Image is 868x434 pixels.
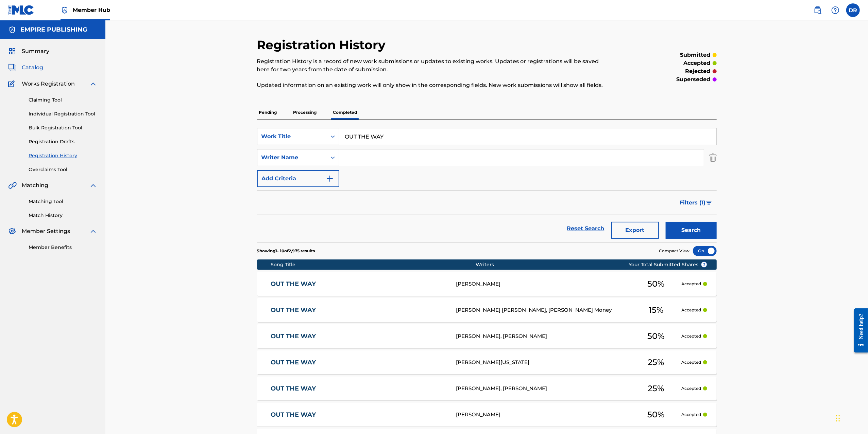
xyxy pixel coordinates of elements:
p: superseded [677,75,711,84]
img: Works Registration [8,80,17,88]
iframe: Resource Center [849,303,868,358]
p: Accepted [681,412,701,418]
p: Pending [257,105,279,120]
p: Accepted [681,281,701,287]
img: expand [89,80,97,88]
img: search [814,6,822,14]
a: Overclaims Tool [29,166,97,173]
div: [PERSON_NAME] [PERSON_NAME], [PERSON_NAME] Money [456,306,631,314]
img: Delete Criterion [709,149,717,166]
a: Matching Tool [29,198,97,205]
a: Registration Drafts [29,138,97,145]
span: 25 % [648,382,664,395]
button: Search [666,222,717,239]
span: Compact View [659,248,690,254]
p: Accepted [681,385,701,392]
img: Accounts [8,26,16,34]
span: Catalog [22,64,43,72]
img: Catalog [8,64,16,72]
span: Your Total Submitted Shares [629,261,707,268]
a: OUT THE WAY [271,332,447,340]
h5: EMPIRE PUBLISHING [20,26,87,34]
p: Accepted [681,333,701,339]
button: Export [611,222,659,239]
p: submitted [680,51,711,59]
iframe: Chat Widget [834,401,868,434]
img: expand [89,181,97,189]
a: OUT THE WAY [271,385,447,393]
img: 9d2ae6d4665cec9f34b9.svg [326,175,334,183]
div: User Menu [846,3,860,17]
div: Song Title [271,261,476,268]
img: filter [706,201,712,205]
p: Registration History is a record of new work submissions or updates to existing works. Updates or... [257,57,611,74]
span: Filters ( 1 ) [680,199,706,207]
p: rejected [685,67,711,75]
div: [PERSON_NAME], [PERSON_NAME] [456,385,631,393]
div: [PERSON_NAME], [PERSON_NAME] [456,332,631,340]
a: OUT THE WAY [271,280,447,288]
span: 50 % [647,278,664,290]
a: OUT THE WAY [271,411,447,419]
span: 50 % [647,330,664,342]
a: Match History [29,212,97,219]
div: [PERSON_NAME] [456,280,631,288]
button: Filters (1) [676,194,717,211]
span: Member Hub [73,6,110,14]
a: CatalogCatalog [8,64,43,72]
div: Work Title [261,132,323,141]
p: Completed [331,105,359,120]
span: Matching [22,181,48,189]
div: [PERSON_NAME] [456,411,631,419]
div: Drag [836,408,840,429]
p: Accepted [681,359,701,365]
img: Summary [8,47,16,55]
a: Member Benefits [29,244,97,251]
span: 25 % [648,356,664,368]
a: SummarySummary [8,47,49,55]
a: Registration History [29,152,97,159]
p: Accepted [681,307,701,313]
div: Writer Name [261,153,323,162]
p: accepted [684,59,711,67]
a: Reset Search [564,221,608,236]
img: help [831,6,839,14]
img: expand [89,227,97,235]
a: Bulk Registration Tool [29,124,97,131]
div: [PERSON_NAME][US_STATE] [456,359,631,366]
span: Works Registration [22,80,75,88]
a: Individual Registration Tool [29,110,97,117]
h2: Registration History [257,37,389,53]
form: Search Form [257,128,717,242]
button: Add Criteria [257,170,339,187]
span: Member Settings [22,227,70,235]
span: Summary [22,47,49,55]
span: 50 % [647,409,664,421]
img: Matching [8,181,17,189]
img: Member Settings [8,227,16,235]
div: Writers [476,261,650,268]
a: Public Search [811,3,824,17]
a: OUT THE WAY [271,359,447,366]
p: Updated information on an existing work will only show in the corresponding fields. New work subm... [257,81,611,89]
span: ? [701,262,707,267]
a: OUT THE WAY [271,306,447,314]
img: MLC Logo [8,5,34,15]
p: Showing 1 - 10 of 2,975 results [257,248,315,254]
span: 15 % [649,304,663,316]
a: Claiming Tool [29,96,97,104]
div: Help [829,3,842,17]
img: Top Rightsholder [61,6,69,14]
p: Processing [291,105,319,120]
